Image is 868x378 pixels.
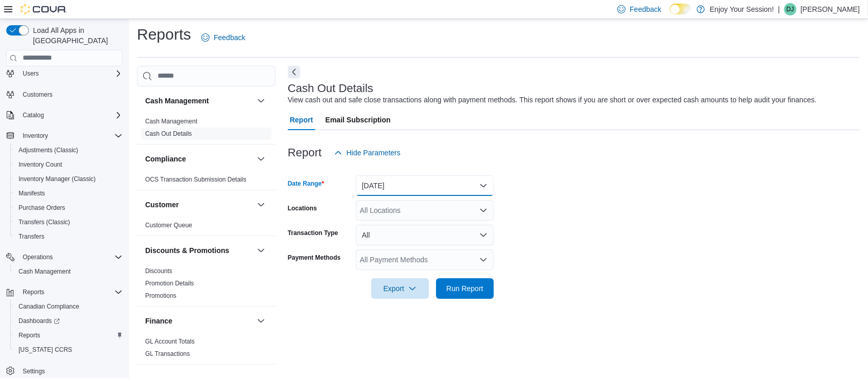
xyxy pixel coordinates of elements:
[2,285,127,299] button: Reports
[14,230,123,243] span: Transfers
[14,173,100,185] a: Inventory Manager (Classic)
[288,82,373,95] h3: Cash Out Details
[2,250,127,264] button: Operations
[23,69,39,78] span: Users
[19,346,72,354] span: [US_STATE] CCRS
[2,108,127,122] button: Catalog
[14,300,83,313] a: Canadian Compliance
[137,173,275,190] div: Compliance
[14,144,82,156] a: Adjustments (Classic)
[145,316,253,326] button: Finance
[137,115,275,144] div: Cash Management
[23,288,44,296] span: Reports
[145,96,253,106] button: Cash Management
[10,215,127,229] button: Transfers (Classic)
[14,344,76,356] a: [US_STATE] CCRS
[14,187,49,200] a: Manifests
[255,199,267,211] button: Customer
[14,315,64,327] a: Dashboards
[14,344,123,356] span: Washington CCRS
[14,158,123,171] span: Inventory Count
[145,337,195,346] span: GL Account Totals
[14,216,123,228] span: Transfers (Classic)
[10,328,127,343] button: Reports
[778,3,780,15] p: |
[19,364,123,377] span: Settings
[19,189,45,197] span: Manifests
[325,110,391,130] span: Email Subscription
[288,204,317,212] label: Locations
[145,117,197,125] span: Cash Management
[145,200,179,210] h3: Customer
[145,245,229,256] h3: Discounts & Promotions
[19,146,78,154] span: Adjustments (Classic)
[214,32,245,43] span: Feedback
[21,4,67,14] img: Cova
[2,87,127,102] button: Customers
[145,245,253,256] button: Discounts & Promotions
[10,314,127,328] a: Dashboards
[145,222,192,229] a: Customer Queue
[371,278,429,299] button: Export
[787,3,794,15] span: DJ
[14,202,123,214] span: Purchase Orders
[436,278,494,299] button: Run Report
[784,3,796,15] div: Dane Jones
[10,264,127,279] button: Cash Management
[19,218,70,226] span: Transfers (Classic)
[10,229,127,244] button: Transfers
[356,225,494,245] button: All
[290,110,313,130] span: Report
[19,67,43,80] button: Users
[670,4,691,14] input: Dark Mode
[145,176,247,183] a: OCS Transaction Submission Details
[479,256,488,264] button: Open list of options
[19,160,62,169] span: Inventory Count
[377,278,423,299] span: Export
[19,67,123,80] span: Users
[23,111,44,119] span: Catalog
[137,335,275,364] div: Finance
[145,316,172,326] h3: Finance
[145,200,253,210] button: Customer
[19,130,123,142] span: Inventory
[19,286,123,298] span: Reports
[801,3,860,15] p: [PERSON_NAME]
[14,230,48,243] a: Transfers
[255,153,267,165] button: Compliance
[19,175,96,183] span: Inventory Manager (Classic)
[19,109,123,121] span: Catalog
[14,173,123,185] span: Inventory Manager (Classic)
[14,315,123,327] span: Dashboards
[10,186,127,201] button: Manifests
[14,158,66,171] a: Inventory Count
[19,267,71,276] span: Cash Management
[19,302,79,311] span: Canadian Compliance
[14,300,123,313] span: Canadian Compliance
[145,338,195,345] a: GL Account Totals
[288,229,338,237] label: Transaction Type
[145,280,194,287] a: Promotion Details
[14,144,123,156] span: Adjustments (Classic)
[14,202,70,214] a: Purchase Orders
[10,201,127,215] button: Purchase Orders
[19,109,48,121] button: Catalog
[137,265,275,306] div: Discounts & Promotions
[630,4,661,14] span: Feedback
[479,206,488,214] button: Open list of options
[288,147,322,159] h3: Report
[19,88,123,101] span: Customers
[288,95,817,105] div: View cash out and safe close transactions along with payment methods. This report shows if you ar...
[19,365,49,377] a: Settings
[19,286,48,298] button: Reports
[145,130,192,138] span: Cash Out Details
[19,317,60,325] span: Dashboards
[446,283,483,294] span: Run Report
[19,232,44,241] span: Transfers
[288,179,324,188] label: Date Range
[29,25,123,46] span: Load All Apps in [GEOGRAPHIC_DATA]
[14,329,123,341] span: Reports
[255,95,267,107] button: Cash Management
[14,187,123,200] span: Manifests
